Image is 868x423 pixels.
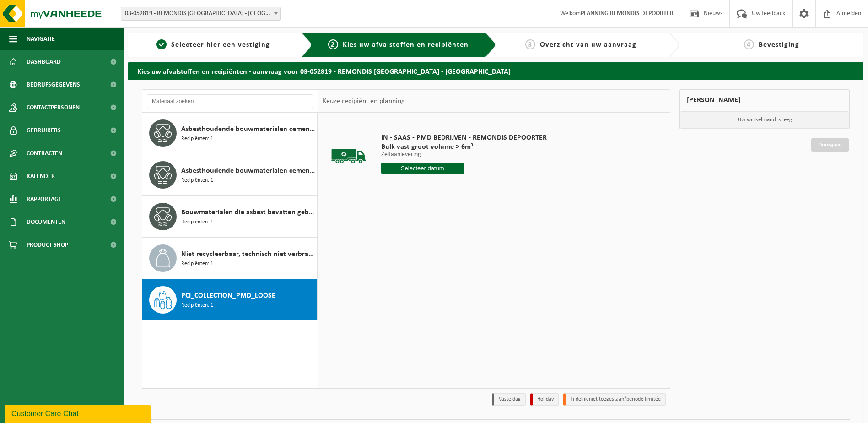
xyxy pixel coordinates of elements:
span: Contracten [27,142,62,165]
li: Vaste dag [492,393,526,406]
span: Bevestiging [759,41,799,49]
span: 03-052819 - REMONDIS WEST-VLAANDEREN - OOSTENDE [121,7,280,20]
li: Tijdelijk niet toegestaan/période limitée [563,393,666,406]
strong: PLANNING REMONDIS DEPOORTER [581,10,674,17]
span: 03-052819 - REMONDIS WEST-VLAANDEREN - OOSTENDE [121,7,281,21]
span: PCI_COLLECTION_PMD_LOOSE [181,290,275,301]
span: Bouwmaterialen die asbest bevatten gebonden aan cement, bitumen, kunststof of lijm (hechtgebonden... [181,207,315,218]
a: Doorgaan [811,138,849,152]
span: Gebruikers [27,119,61,142]
button: Asbesthoudende bouwmaterialen cementgebonden met isolatie(hechtgebonden) Recipiënten: 1 [142,154,318,196]
div: [PERSON_NAME] [679,89,850,111]
p: Zelfaanlevering [381,152,547,158]
span: Bulk vast groot volume > 6m³ [381,142,547,152]
span: Recipiënten: 1 [181,301,213,310]
button: Asbesthoudende bouwmaterialen cementgebonden (hechtgebonden) Recipiënten: 1 [142,113,318,154]
button: Niet recycleerbaar, technisch niet verbrandbaar afval (brandbaar) Recipiënten: 1 [142,238,318,279]
input: Materiaal zoeken [147,94,313,108]
span: Kies uw afvalstoffen en recipiënten [343,41,469,49]
span: Rapportage [27,188,62,211]
span: Bedrijfsgegevens [27,73,80,96]
span: 2 [328,39,338,49]
button: PCI_COLLECTION_PMD_LOOSE Recipiënten: 1 [142,279,318,320]
span: Recipiënten: 1 [181,218,213,227]
a: 1Selecteer hier een vestiging [133,39,294,50]
span: Product Shop [27,233,68,256]
span: 1 [156,39,167,49]
span: Recipiënten: 1 [181,135,213,143]
input: Selecteer datum [381,163,464,174]
h2: Kies uw afvalstoffen en recipiënten - aanvraag voor 03-052819 - REMONDIS [GEOGRAPHIC_DATA] - [GEO... [128,62,863,80]
span: Documenten [27,211,65,233]
span: Recipiënten: 1 [181,176,213,185]
div: Keuze recipiënt en planning [318,90,410,113]
span: 3 [525,39,535,49]
span: Recipiënten: 1 [181,260,213,268]
span: Kalender [27,165,55,188]
span: Overzicht van uw aanvraag [540,41,636,49]
span: Niet recycleerbaar, technisch niet verbrandbaar afval (brandbaar) [181,249,315,260]
span: Asbesthoudende bouwmaterialen cementgebonden met isolatie(hechtgebonden) [181,165,315,176]
span: Navigatie [27,27,55,50]
span: Selecteer hier een vestiging [171,41,270,49]
span: 4 [744,39,754,49]
span: IN - SAAS - PMD BEDRIJVEN - REMONDIS DEPOORTER [381,133,547,142]
button: Bouwmaterialen die asbest bevatten gebonden aan cement, bitumen, kunststof of lijm (hechtgebonden... [142,196,318,238]
span: Dashboard [27,50,61,73]
span: Contactpersonen [27,96,80,119]
iframe: chat widget [5,403,153,423]
li: Holiday [530,393,559,406]
span: Asbesthoudende bouwmaterialen cementgebonden (hechtgebonden) [181,124,315,135]
p: Uw winkelmand is leeg [680,111,849,129]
